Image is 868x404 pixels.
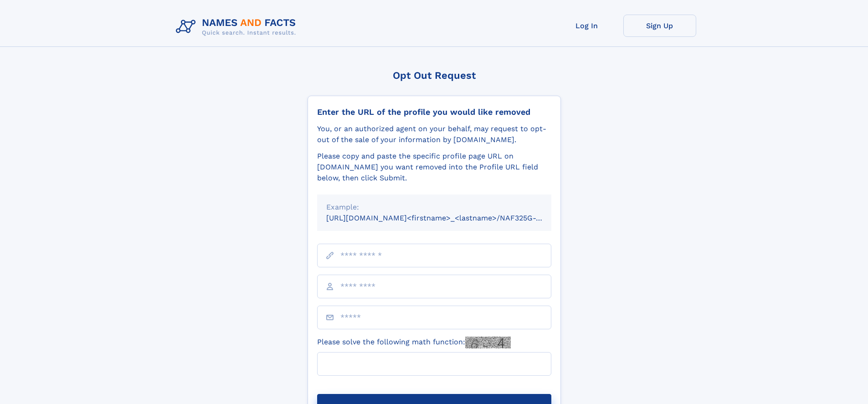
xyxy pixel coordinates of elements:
[317,151,551,184] div: Please copy and paste the specific profile page URL on [DOMAIN_NAME] you want removed into the Pr...
[326,202,542,213] div: Example:
[623,15,696,37] a: Sign Up
[326,214,569,222] small: [URL][DOMAIN_NAME]<firstname>_<lastname>/NAF325G-xxxxxxxx
[317,123,551,145] div: You, or an authorized agent on your behalf, may request to opt-out of the sale of your informatio...
[317,107,551,117] div: Enter the URL of the profile you would like removed
[550,15,623,37] a: Log In
[317,337,511,348] label: Please solve the following math function:
[308,70,561,81] div: Opt Out Request
[172,15,303,39] img: Logo Names and Facts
